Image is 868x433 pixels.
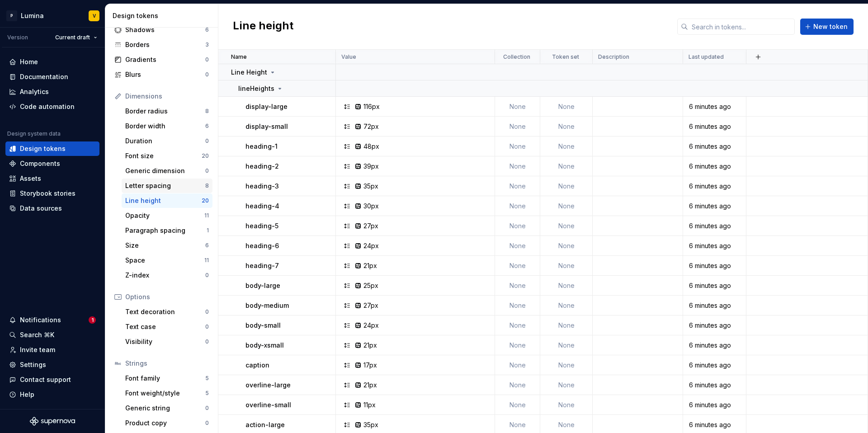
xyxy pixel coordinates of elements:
[495,97,540,117] td: None
[245,142,278,151] p: heading-1
[689,53,724,61] p: Last updated
[122,208,212,223] a: Opacity11
[20,72,68,81] div: Documentation
[363,381,377,390] div: 21px
[122,104,212,118] a: Border radius8
[684,420,745,429] div: 6 minutes ago
[125,359,209,368] div: Strings
[5,372,99,387] button: Contact support
[113,11,214,20] div: Design tokens
[495,156,540,176] td: None
[540,315,593,335] td: None
[122,268,212,282] a: Z-index0
[540,136,593,156] td: None
[245,122,288,131] p: display-small
[245,301,289,310] p: body-medium
[684,162,745,171] div: 6 minutes ago
[205,71,209,78] div: 0
[122,223,212,238] a: Paragraph spacing1
[125,389,205,398] div: Font weight/style
[245,221,278,231] p: heading-5
[363,221,378,231] div: 27px
[125,196,202,205] div: Line height
[20,390,34,399] div: Help
[495,395,540,415] td: None
[125,226,207,235] div: Paragraph spacing
[684,241,745,250] div: 6 minutes ago
[341,53,356,61] p: Value
[684,202,745,211] div: 6 minutes ago
[125,70,205,79] div: Blurs
[245,321,281,330] p: body-small
[684,142,745,151] div: 6 minutes ago
[363,281,378,290] div: 25px
[207,227,209,234] div: 1
[495,276,540,296] td: None
[363,321,379,330] div: 24px
[205,137,209,145] div: 0
[125,419,205,428] div: Product copy
[363,162,379,171] div: 39px
[122,149,212,163] a: Font size20
[684,281,745,290] div: 6 minutes ago
[245,381,291,390] p: overline-large
[125,337,205,346] div: Visibility
[122,179,212,193] a: Letter spacing8
[800,19,854,35] button: New token
[495,117,540,136] td: None
[245,162,279,171] p: heading-2
[122,305,212,319] a: Text decoration0
[205,242,209,249] div: 6
[125,136,205,146] div: Duration
[363,400,376,409] div: 11px
[125,25,205,34] div: Shadows
[688,19,795,35] input: Search in tokens...
[363,361,377,370] div: 17px
[125,374,205,383] div: Font family
[122,253,212,268] a: Space11
[125,55,205,64] div: Gradients
[125,211,204,220] div: Opacity
[540,236,593,256] td: None
[30,417,75,426] svg: Supernova Logo
[111,67,212,82] a: Blurs0
[20,330,54,339] div: Search ⌘K
[20,345,55,354] div: Invite team
[684,182,745,191] div: 6 minutes ago
[122,320,212,334] a: Text case0
[125,92,209,101] div: Dimensions
[5,313,99,327] button: Notifications1
[93,12,96,19] div: V
[125,107,205,116] div: Border radius
[202,197,209,204] div: 20
[122,193,212,208] a: Line height20
[684,400,745,409] div: 6 minutes ago
[21,11,44,20] div: Lumina
[540,296,593,315] td: None
[495,375,540,395] td: None
[684,261,745,270] div: 6 minutes ago
[125,292,209,301] div: Options
[122,416,212,430] a: Product copy0
[2,6,103,25] button: PLuminaV
[684,301,745,310] div: 6 minutes ago
[363,202,379,211] div: 30px
[552,53,579,61] p: Token set
[540,156,593,176] td: None
[204,257,209,264] div: 11
[205,167,209,174] div: 0
[111,38,212,52] a: Borders3
[205,182,209,189] div: 8
[205,41,209,48] div: 3
[125,322,205,331] div: Text case
[540,97,593,117] td: None
[20,159,60,168] div: Components
[111,52,212,67] a: Gradients0
[55,34,90,41] span: Current draft
[540,176,593,196] td: None
[495,176,540,196] td: None
[245,241,279,250] p: heading-6
[540,335,593,355] td: None
[20,315,61,325] div: Notifications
